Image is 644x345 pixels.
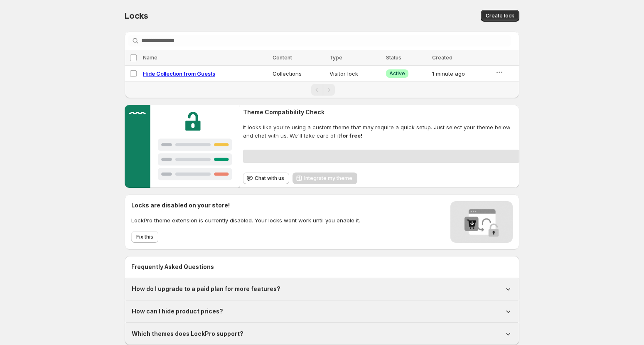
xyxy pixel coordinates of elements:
[243,123,519,140] span: It looks like you're using a custom theme that may require a quick setup. Just select your theme ...
[481,10,519,22] button: Create lock
[131,263,513,271] h2: Frequently Asked Questions
[386,54,401,61] span: Status
[329,54,342,61] span: Type
[136,234,153,240] span: Fix this
[327,66,383,81] td: Visitor lock
[432,54,452,61] span: Created
[243,172,289,184] button: Chat with us
[243,108,519,116] h2: Theme Compatibility Check
[132,307,223,315] h1: How can I hide product prices?
[131,201,360,209] h2: Locks are disabled on your store!
[270,66,327,81] td: Collections
[340,132,362,139] strong: for free!
[132,330,243,338] h1: Which themes does LockPro support?
[273,54,292,61] span: Content
[131,216,360,224] p: LockPro theme extension is currently disabled. Your locks wont work until you enable it.
[132,285,280,293] h1: How do I upgrade to a paid plan for more features?
[125,11,148,21] span: Locks
[131,231,158,243] button: Fix this
[486,12,514,19] span: Create lock
[450,201,513,243] img: Locks disabled
[143,54,157,61] span: Name
[125,105,240,188] img: Customer support
[143,70,215,77] a: Hide Collection from Guests
[430,66,493,81] td: 1 minute ago
[125,81,519,98] nav: Pagination
[389,70,405,77] span: Active
[255,175,284,182] span: Chat with us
